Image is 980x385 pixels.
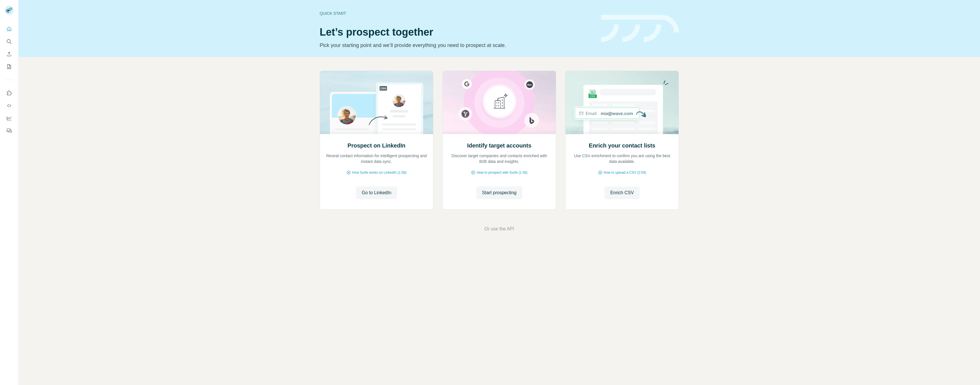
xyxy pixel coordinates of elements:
[442,71,556,134] img: Identify target accounts
[5,36,14,47] button: Search
[477,170,527,175] span: How to prospect with Surfe (1:30)
[5,24,14,34] button: Quick start
[448,153,550,164] p: Discover target companies and contacts enriched with B2B data and insights.
[476,187,522,199] button: Start prospecting
[565,71,679,134] img: Enrich your contact lists
[320,26,594,38] h1: Let’s prospect together
[5,62,14,72] button: My lists
[352,170,407,175] span: How Surfe works on LinkedIn (1:58)
[5,126,14,136] button: Feedback
[5,49,14,59] button: Enrich CSV
[356,187,397,199] button: Go to LinkedIn
[320,41,594,49] p: Pick your starting point and we’ll provide everything you need to prospect at scale.
[320,71,433,134] img: Prospect on LinkedIn
[320,11,594,16] div: Quick start
[604,170,646,175] span: How to upload a CSV (2:59)
[467,142,532,150] h2: Identify target accounts
[605,187,640,199] button: Enrich CSV
[482,189,516,196] span: Start prospecting
[484,226,514,232] button: Or use the API
[5,101,14,111] button: Use Surfe API
[326,153,427,164] p: Reveal contact information for intelligent prospecting and instant data sync.
[362,189,391,196] span: Go to LinkedIn
[5,88,14,98] button: Use Surfe on LinkedIn
[601,15,679,42] img: banner
[610,189,634,196] span: Enrich CSV
[589,142,655,150] h2: Enrich your contact lists
[348,142,405,150] h2: Prospect on LinkedIn
[571,153,673,164] p: Use CSV enrichment to confirm you are using the best data available.
[5,113,14,123] button: Dashboard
